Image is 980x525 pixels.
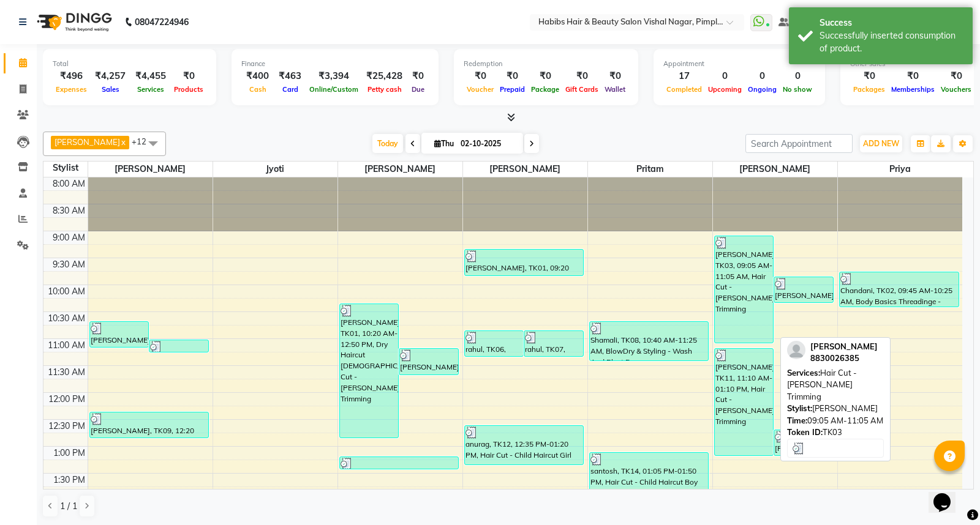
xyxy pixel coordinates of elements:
[601,85,628,94] span: Wallet
[465,426,584,464] div: anurag, TK12, 12:35 PM-01:20 PM, Hair Cut - Child Haircut Girl
[464,69,497,83] div: ₹0
[663,69,705,83] div: 17
[787,403,884,415] div: [PERSON_NAME]
[340,304,399,437] div: [PERSON_NAME], TK01, 10:20 AM-12:50 PM, Dry Haircut [DEMOGRAPHIC_DATA],Hair Cut - [PERSON_NAME] T...
[338,162,462,177] span: [PERSON_NAME]
[787,426,884,439] div: TK03
[53,85,90,94] span: Expenses
[528,69,562,83] div: ₹0
[130,69,171,83] div: ₹4,455
[51,474,88,486] div: 1:30 PM
[457,135,518,153] input: 2025-10-02
[53,59,206,69] div: Total
[135,5,189,39] b: 08047224946
[53,69,90,83] div: ₹496
[745,69,780,83] div: 0
[745,85,780,94] span: Ongoing
[601,69,628,83] div: ₹0
[562,69,601,83] div: ₹0
[465,250,584,275] div: [PERSON_NAME], TK01, 09:20 AM-09:50 AM, Dry Haircut [DEMOGRAPHIC_DATA]
[715,236,774,343] div: [PERSON_NAME], TK03, 09:05 AM-11:05 AM, Hair Cut - [PERSON_NAME] Trimming
[840,272,959,307] div: Chandani, TK02, 09:45 AM-10:25 AM, Body Basics Threadinge - Eyebrows,Rica Waxing - Upper Lip,Body...
[120,137,126,147] a: x
[171,85,206,94] span: Products
[246,85,269,94] span: Cash
[463,162,587,177] span: [PERSON_NAME]
[705,85,745,94] span: Upcoming
[50,231,88,244] div: 9:00 AM
[713,162,837,177] span: [PERSON_NAME]
[90,69,130,83] div: ₹4,257
[888,69,938,83] div: ₹0
[497,69,528,83] div: ₹0
[464,59,628,69] div: Redemption
[938,69,974,83] div: ₹0
[50,258,88,271] div: 9:30 AM
[55,137,120,147] span: [PERSON_NAME]
[132,136,156,146] span: +12
[850,85,888,94] span: Packages
[715,349,774,455] div: [PERSON_NAME], TK11, 11:10 AM-01:10 PM, Hair Cut - [PERSON_NAME] Trimming
[810,352,878,365] div: 8830026385
[562,85,601,94] span: Gift Cards
[780,85,815,94] span: No show
[340,457,459,469] div: [PERSON_NAME], TK13, 01:10 PM-01:25 PM, haircut and wash
[213,162,337,177] span: Jyoti
[663,59,815,69] div: Appointment
[90,412,209,437] div: [PERSON_NAME], TK09, 12:20 PM-12:50 PM, Dry Haircut [DEMOGRAPHIC_DATA]
[171,69,206,83] div: ₹0
[45,285,88,298] div: 10:00 AM
[99,85,123,94] span: Sales
[888,85,938,94] span: Memberships
[590,453,709,491] div: santosh, TK14, 01:05 PM-01:50 PM, Hair Cut - Child Haircut Boy
[497,85,528,94] span: Prepaid
[745,134,853,153] input: Search Appointment
[45,366,88,379] div: 11:30 AM
[46,420,88,433] div: 12:30 PM
[524,331,583,356] div: rahul, TK07, 10:50 AM-11:20 AM, [PERSON_NAME] Trimming
[364,85,405,94] span: Petty cash
[938,85,974,94] span: Vouchers
[787,415,807,425] span: Time:
[787,415,884,427] div: 09:05 AM-11:05 AM
[663,85,705,94] span: Completed
[45,312,88,325] div: 10:30 AM
[787,341,805,359] img: profile
[31,5,115,39] img: logo
[820,17,963,29] div: Success
[860,135,902,152] button: ADD NEW
[274,69,306,83] div: ₹463
[306,85,361,94] span: Online/Custom
[774,430,833,455] div: [PERSON_NAME], TK10, 12:40 PM-01:10 PM, Dry Haircut [DEMOGRAPHIC_DATA]
[787,403,812,413] span: Stylist:
[46,393,88,406] div: 12:00 PM
[409,85,428,94] span: Due
[45,339,88,352] div: 11:00 AM
[134,85,167,94] span: Services
[407,69,429,83] div: ₹0
[88,162,213,177] span: [PERSON_NAME]
[241,59,429,69] div: Finance
[279,85,301,94] span: Card
[50,177,88,190] div: 8:00 AM
[372,134,403,153] span: Today
[588,162,712,177] span: Pritam
[863,139,899,148] span: ADD NEW
[431,139,457,148] span: Thu
[43,162,88,174] div: Stylist
[590,322,709,360] div: Shamali, TK08, 10:40 AM-11:25 AM, BlowDry & Styling - Wash And Blast Dry
[787,427,823,437] span: Token ID:
[51,447,88,460] div: 1:00 PM
[50,204,88,217] div: 8:30 AM
[780,69,815,83] div: 0
[787,368,857,401] span: Hair Cut - [PERSON_NAME] Trimming
[60,500,77,513] span: 1 / 1
[241,69,274,83] div: ₹400
[810,341,878,351] span: [PERSON_NAME]
[399,349,458,374] div: [PERSON_NAME], TK04, 11:10 AM-11:40 AM, Dry Haircut [DEMOGRAPHIC_DATA]
[306,69,361,83] div: ₹3,394
[705,69,745,83] div: 0
[464,85,497,94] span: Voucher
[528,85,562,94] span: Package
[361,69,407,83] div: ₹25,428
